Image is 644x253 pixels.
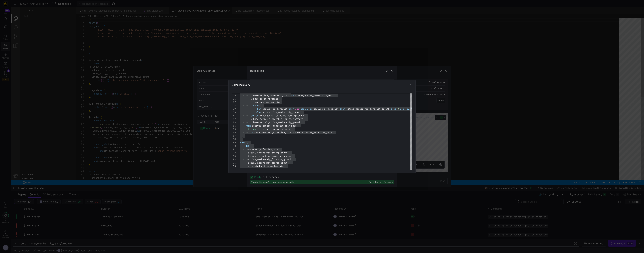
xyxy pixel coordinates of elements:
span: coalesce [79,119,90,121]
span: else [256,111,261,114]
div: Files Explorer [9,11,65,165]
div: Layout: U.S. [610,173,626,177]
span: select [240,141,248,144]
span: , imc.actual_daily_cancellations_membership_coun [78,126,142,128]
a: Close (⌘W) [216,1,220,5]
div: 23 [69,85,73,88]
span: is_in_forecast [320,107,338,110]
div: 93 [232,154,236,158]
div: 14 [69,54,73,58]
span: }} [138,99,141,101]
span: actives_cancels_forecast_join [252,124,290,127]
div: 91 [232,148,236,151]
span: ) [125,119,126,121]
div: 42 [69,149,73,152]
span: . [268,107,269,110]
span: as [127,119,130,121]
span: '-1' [138,115,144,118]
span: , [251,121,252,124]
span: , [251,97,252,100]
div: 92 [232,151,236,154]
a: [PERSON_NAME] [79,7,99,10]
span: ( [96,72,98,74]
div: 81 [232,114,236,117]
span: as [126,122,129,125]
span: ] [83,31,84,34]
li: Close (⌘W) [125,1,129,5]
div: 32 [69,115,73,118]
span: join [252,128,257,131]
span: inner join [83,136,96,138]
span: actual_active_membership_growth [260,121,300,124]
span: and [88,142,92,145]
div: 29 [69,105,73,108]
span: base [255,131,260,134]
div: 9 [69,38,73,41]
div: 76 [232,97,236,100]
span: 'dm_date' [107,85,119,88]
span: , [DOMAIN_NAME]_daily_target_monthly [78,122,126,125]
ul: Tab actions [215,1,221,5]
span: ) [153,72,154,74]
span: active_membership_count [260,94,290,97]
span: sum [295,107,299,110]
a: stg_maverick_forecast_cancellations_monthly.sql [71,2,124,5]
span: from [245,124,251,127]
span: t [142,126,144,128]
span: ) [136,99,137,101]
a: ft_membership_cancellations_daily_forecast.sql [164,2,215,5]
span: base [253,118,259,121]
li: Close (⌘W) [258,1,262,5]
span: then [289,107,294,110]
span: base [253,121,259,124]
span: _date') }} (date_dim_id);" [220,28,255,31]
div: 79 [232,107,236,111]
span: ref [102,99,106,101]
div: 86 [232,131,236,134]
span: over [407,107,412,110]
span: . [319,107,320,110]
span: }} [156,72,158,74]
span: , actual_daily_cancellations_membership_count [78,68,138,71]
span: [DOMAIN_NAME]_dim_id, [91,119,119,121]
div: 88 [232,138,236,141]
span: version_dim_id) references {{ ref('dm_forecast_ver [153,25,220,27]
li: Close (⌘W) [153,1,157,5]
div: 34 [69,122,73,125]
span: date [245,144,251,147]
span: . [268,111,269,114]
span: {{ [78,11,80,14]
span: ) [78,89,79,91]
span: end [251,114,255,117]
span: forecasted_active_membership_count [260,114,304,117]
span: inter_membership_cancellations_forecast imc [88,129,146,132]
li: Split Editor Right (⌘\) [⌥] Split Editor Down [622,1,626,5]
span: {{ [99,99,102,101]
div: 31 [69,112,73,115]
span: ) [144,115,145,118]
span: , [79,102,80,105]
div: LF [595,173,601,177]
span: with [78,45,83,47]
a: Notifications [626,173,631,177]
a: No Problems [10,173,20,177]
span: as [291,94,294,97]
div: 38 [69,135,73,139]
div: Outline Section [9,165,65,169]
span: , [245,151,247,154]
span: ( [90,119,91,121]
span: forecast_seed_value [259,128,283,131]
div: Notifications [626,173,631,177]
div: 21 [69,78,73,81]
span: ) [78,102,79,105]
div: 39 [69,139,73,142]
div: 43 [69,152,73,156]
span: , [78,119,79,121]
span: forecast_version_dim_id [149,115,180,118]
div: 7 [69,31,73,34]
span: joined [78,109,86,111]
div: 33 [69,118,73,122]
span: coalesce [88,115,99,118]
a: jinja-sql [601,173,610,177]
